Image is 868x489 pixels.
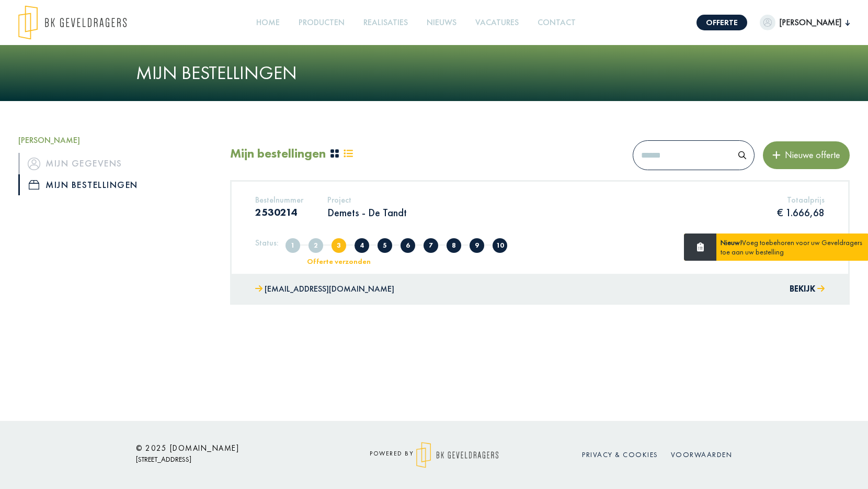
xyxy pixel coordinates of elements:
div: Offerte verzonden [296,258,382,265]
img: search.svg [738,151,746,159]
span: Klaar voor levering/afhaling [470,238,484,253]
p: € 1.666,68 [777,206,825,219]
a: Nieuws [422,11,461,35]
span: Volledig [309,238,323,253]
span: Aangemaakt [285,238,300,253]
h5: [PERSON_NAME] [18,135,214,145]
span: Offerte verzonden [332,238,346,253]
span: Offerte goedgekeurd [401,238,415,253]
div: powered by [340,442,528,468]
span: Offerte afgekeurd [378,238,392,253]
h5: Totaalprijs [777,195,825,205]
strong: Nieuw! [721,238,742,247]
a: iconMijn bestellingen [18,174,214,195]
h5: Status: [255,238,279,248]
h5: Project [327,195,407,205]
a: [EMAIL_ADDRESS][DOMAIN_NAME] [255,282,394,297]
a: iconMijn gegevens [18,153,214,174]
a: Vacatures [471,11,523,35]
img: logo [18,5,127,40]
span: In nabehandeling [447,238,461,253]
h2: Mijn bestellingen [230,146,326,161]
span: Geleverd/afgehaald [493,238,507,253]
p: Demets - De Tandt [327,206,407,219]
h3: 2530214 [255,206,303,218]
a: Home [252,11,284,35]
button: Nieuwe offerte [763,141,850,169]
img: logo [416,442,498,468]
a: Realisaties [359,11,412,35]
a: Privacy & cookies [582,450,658,459]
img: icon [29,180,39,190]
a: Contact [533,11,580,35]
img: dummypic.png [760,15,775,30]
h5: Bestelnummer [255,195,303,205]
h1: Mijn bestellingen [136,62,732,84]
span: [PERSON_NAME] [775,16,846,29]
a: Producten [294,11,349,35]
span: Nieuwe offerte [781,149,840,161]
h6: © 2025 [DOMAIN_NAME] [136,443,324,453]
img: icon [28,158,40,170]
a: Offerte [696,15,747,30]
a: Voorwaarden [671,450,733,459]
p: [STREET_ADDRESS] [136,453,324,466]
button: [PERSON_NAME] [760,15,850,30]
button: Bekijk [790,282,825,297]
span: In productie [424,238,438,253]
span: Offerte in overleg [355,238,369,253]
